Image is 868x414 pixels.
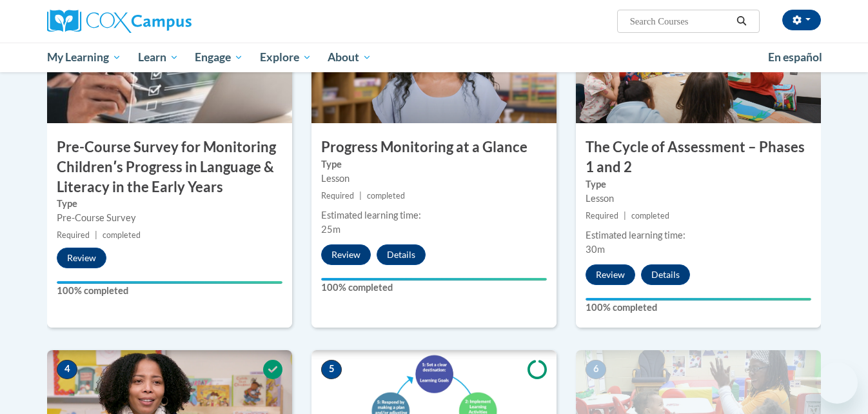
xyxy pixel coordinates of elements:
[57,248,106,268] button: Review
[57,197,282,211] label: Type
[631,211,669,221] span: completed
[39,43,130,72] a: My Learning
[629,14,732,29] input: Search Courses
[47,137,292,197] h3: Pre-Course Survey for Monitoring Childrenʹs Progress in Language & Literacy in the Early Years
[57,284,282,298] label: 100% completed
[768,50,822,64] span: En español
[641,264,690,285] button: Details
[321,281,547,295] label: 100% completed
[47,10,192,33] img: Cox Campus
[576,137,821,177] h3: The Cycle of Assessment – Phases 1 and 2
[359,191,362,201] span: |
[252,43,320,72] a: Explore
[57,211,282,225] div: Pre-Course Survey
[321,360,342,379] span: 5
[816,362,858,404] iframe: Button to launch messaging window
[586,301,811,315] label: 100% completed
[311,137,557,157] h3: Progress Monitoring at a Glance
[47,50,121,65] span: My Learning
[760,44,831,71] a: En español
[732,14,751,29] button: Search
[57,281,282,284] div: Your progress
[321,172,547,186] div: Lesson
[321,278,547,281] div: Your progress
[328,50,371,65] span: About
[321,157,547,172] label: Type
[782,10,821,30] button: Account Settings
[586,244,605,255] span: 30m
[320,43,380,72] a: About
[321,191,354,201] span: Required
[138,50,179,65] span: Learn
[321,224,340,235] span: 25m
[586,264,635,285] button: Review
[377,244,426,265] button: Details
[47,10,292,33] a: Cox Campus
[57,230,90,240] span: Required
[586,211,618,221] span: Required
[130,43,187,72] a: Learn
[367,191,405,201] span: completed
[586,192,811,206] div: Lesson
[586,298,811,301] div: Your progress
[57,360,77,379] span: 4
[321,208,547,222] div: Estimated learning time:
[103,230,141,240] span: completed
[28,43,840,72] div: Main menu
[260,50,311,65] span: Explore
[195,50,243,65] span: Engage
[624,211,626,221] span: |
[186,43,252,72] a: Engage
[95,230,97,240] span: |
[586,360,606,379] span: 6
[321,244,371,265] button: Review
[586,228,811,242] div: Estimated learning time:
[586,177,811,192] label: Type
